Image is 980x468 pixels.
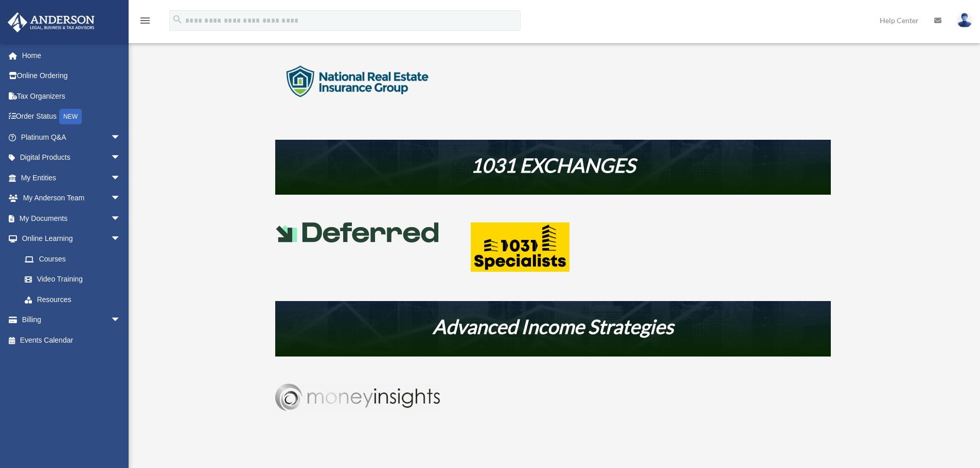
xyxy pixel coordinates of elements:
a: Courses [14,249,136,269]
a: Deferred [275,235,440,249]
a: My Entitiesarrow_drop_down [7,167,136,188]
a: Tax Organizers [7,86,136,106]
a: My Anderson Teamarrow_drop_down [7,188,136,209]
a: Home [7,45,136,66]
em: Advanced Income Strategies [433,314,673,338]
span: arrow_drop_down [111,229,131,250]
span: arrow_drop_down [111,127,131,148]
span: arrow_drop_down [111,188,131,209]
a: Deferred [471,265,569,278]
i: search [172,14,183,25]
img: 1031 Specialists Logo (1) [471,222,569,271]
em: 1031 EXCHANGES [471,153,635,177]
img: Deferred [275,222,440,242]
span: arrow_drop_down [111,167,131,189]
img: User Pic [957,13,972,28]
span: arrow_drop_down [111,147,131,169]
a: Online Learningarrow_drop_down [7,229,136,249]
a: Billingarrow_drop_down [7,310,136,330]
a: Video Training [14,269,136,290]
a: Digital Productsarrow_drop_down [7,147,136,168]
a: menu [139,18,151,27]
img: Anderson Advisors Platinum Portal [5,12,98,32]
a: Resources [14,289,131,310]
a: Online Ordering [7,66,136,86]
img: logo-nreig [275,41,440,123]
img: Money-Insights-Logo-Silver NEW [275,384,440,410]
span: arrow_drop_down [111,208,131,229]
i: menu [139,14,151,27]
a: Platinum Q&Aarrow_drop_down [7,127,136,147]
span: arrow_drop_down [111,310,131,331]
a: My Documentsarrow_drop_down [7,208,136,229]
div: NEW [59,109,82,124]
a: Events Calendar [7,330,136,350]
a: Order StatusNEW [7,106,136,127]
